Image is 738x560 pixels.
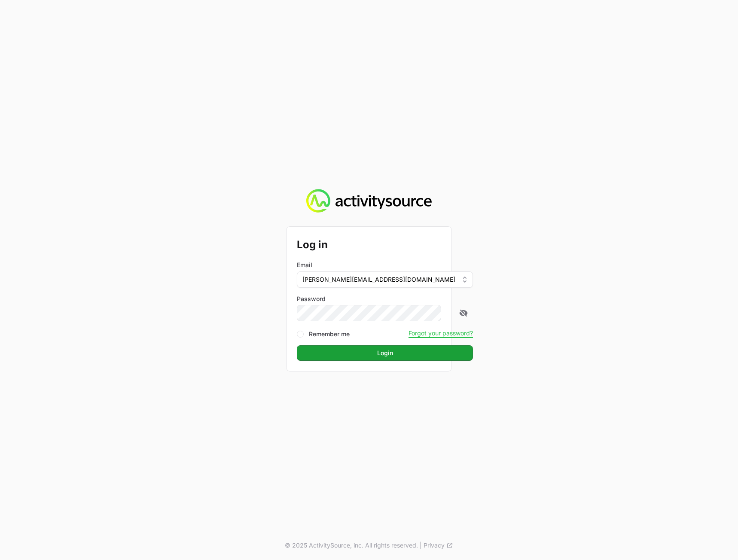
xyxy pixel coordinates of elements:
span: | [420,541,422,550]
img: Activity Source [306,189,431,213]
span: [PERSON_NAME][EMAIL_ADDRESS][DOMAIN_NAME] [302,275,455,284]
button: Login [297,345,473,361]
button: Forgot your password? [409,329,473,337]
label: Email [297,261,312,269]
button: [PERSON_NAME][EMAIL_ADDRESS][DOMAIN_NAME] [297,271,473,288]
a: Privacy [424,541,453,550]
p: © 2025 ActivitySource, inc. All rights reserved. [285,541,418,550]
label: Remember me [309,330,350,338]
label: Password [297,295,473,303]
h2: Log in [297,237,473,253]
span: Login [377,348,393,358]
